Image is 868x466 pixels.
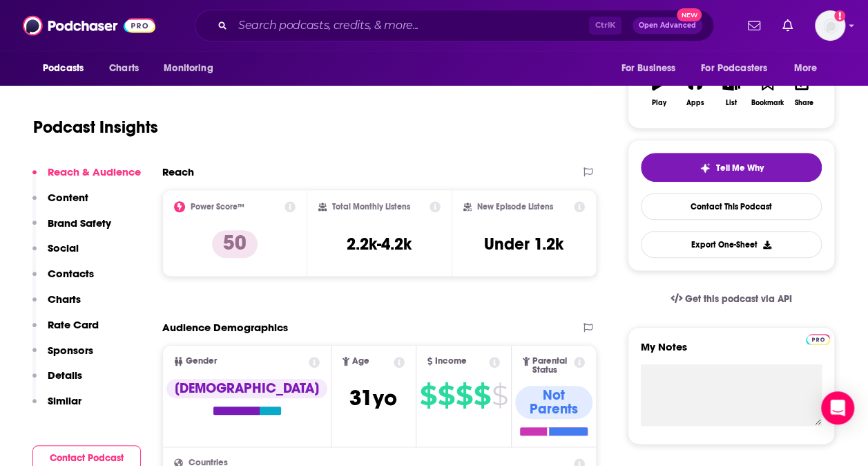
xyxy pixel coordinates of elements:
[815,10,845,41] img: User Profile
[48,369,82,382] p: Details
[641,193,822,220] a: Contact This Podcast
[821,391,854,425] div: Open Intercom Messenger
[162,321,288,334] h2: Audience Demographics
[492,384,508,407] span: $
[815,10,845,41] button: Show profile menu
[32,318,99,344] button: Rate Card
[639,22,696,29] span: Open Advanced
[484,234,563,254] h3: Under 1.2k
[677,8,702,21] span: New
[164,59,213,78] span: Monitoring
[420,384,436,407] span: $
[48,191,88,204] p: Content
[794,59,818,78] span: More
[48,267,94,280] p: Contacts
[32,394,81,420] button: Similar
[474,384,490,407] span: $
[32,267,94,292] button: Contacts
[32,369,82,394] button: Details
[233,15,589,37] input: Search podcasts, credits, & more...
[515,386,592,419] div: Not Parents
[784,55,835,82] button: open menu
[456,384,472,407] span: $
[438,384,454,407] span: $
[48,165,141,178] p: Reach & Audience
[641,231,822,258] button: Export One-Sheet
[589,17,621,35] span: Ctrl K
[621,59,675,78] span: For Business
[162,165,194,178] h2: Reach
[700,162,711,174] img: tell me why sparkle
[777,14,798,37] a: Show notifications dropdown
[641,153,822,182] button: tell me why sparkleTell Me Why
[32,216,111,242] button: Brand Safety
[48,394,81,407] p: Similar
[652,99,666,107] div: Play
[726,99,737,107] div: List
[32,191,88,216] button: Content
[786,66,822,115] button: Share
[477,202,553,212] h2: New Episode Listens
[435,357,467,366] span: Income
[186,357,217,366] span: Gender
[347,234,412,254] h3: 2.2k-4.2k
[48,216,111,230] p: Brand Safety
[806,334,830,345] img: Podchaser Pro
[716,162,764,174] span: Tell Me Why
[109,59,139,78] span: Charts
[32,292,81,318] button: Charts
[48,241,79,254] p: Social
[191,202,244,212] h2: Power Score™
[633,17,702,34] button: Open AdvancedNew
[686,99,704,107] div: Apps
[806,332,830,345] a: Pro website
[195,10,714,41] div: Search podcasts, credits, & more...
[32,165,141,191] button: Reach & Audience
[166,379,327,398] div: [DEMOGRAPHIC_DATA]
[641,66,677,115] button: Play
[692,55,787,82] button: open menu
[834,10,845,21] svg: Add a profile image
[32,241,79,267] button: Social
[48,344,93,357] p: Sponsors
[751,99,784,107] div: Bookmark
[33,117,158,138] h1: Podcast Insights
[48,318,99,331] p: Rate Card
[352,357,369,366] span: Age
[749,66,785,115] button: Bookmark
[100,55,147,82] a: Charts
[701,59,767,78] span: For Podcasters
[32,344,93,369] button: Sponsors
[685,293,792,305] span: Get this podcast via API
[713,66,749,115] button: List
[611,55,693,82] button: open menu
[532,357,572,375] span: Parental Status
[43,59,84,78] span: Podcasts
[154,55,231,82] button: open menu
[641,340,822,364] label: My Notes
[815,10,845,41] span: Logged in as amanda.moss
[349,384,397,411] span: 31 yo
[742,14,766,37] a: Show notifications dropdown
[23,12,155,39] img: Podchaser - Follow, Share and Rate Podcasts
[332,202,410,212] h2: Total Monthly Listens
[33,55,102,82] button: open menu
[48,292,81,306] p: Charts
[212,230,258,258] p: 50
[659,282,803,316] a: Get this podcast via API
[677,66,713,115] button: Apps
[794,99,813,107] div: Share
